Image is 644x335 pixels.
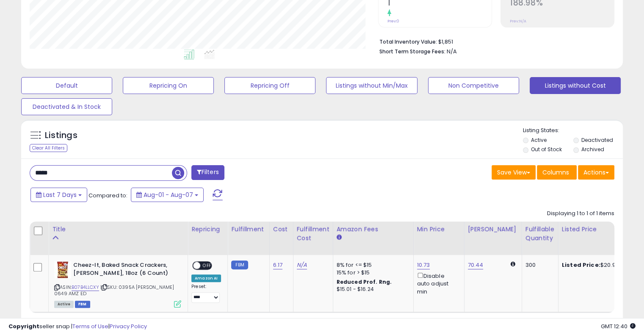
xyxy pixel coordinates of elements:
span: Aug-01 - Aug-07 [144,191,193,199]
div: Min Price [417,225,461,234]
b: Total Inventory Value: [379,38,437,45]
div: Amazon AI [191,274,221,282]
button: Last 7 Days [30,188,87,202]
small: Prev: N/A [510,19,526,24]
div: 300 [525,261,552,269]
a: 6.17 [273,261,283,269]
div: ASIN: [54,261,181,307]
a: Terms of Use [72,322,108,330]
span: Columns [542,168,569,177]
span: Compared to: [88,191,127,199]
span: | SKU: 0395A [PERSON_NAME] 0649 AMZ ED [54,284,174,296]
div: Fulfillment Cost [297,225,329,243]
b: Reduced Prof. Rng. [337,278,392,285]
button: Columns [537,165,577,180]
button: Non Competitive [428,77,519,94]
a: N/A [297,261,307,269]
span: FBM [75,301,90,308]
div: Displaying 1 to 1 of 1 items [547,210,614,218]
div: Fulfillable Quantity [525,225,555,243]
div: Cost [273,225,290,234]
div: Disable auto adjust min [417,271,458,296]
h5: Listings [45,130,77,141]
label: Deactivated [581,136,613,144]
a: 10.73 [417,261,430,269]
div: Title [52,225,184,234]
div: [PERSON_NAME] [468,225,518,234]
button: Repricing On [123,77,214,94]
a: Privacy Policy [110,322,147,330]
div: Repricing [191,225,224,234]
div: 8% for <= $15 [337,261,407,269]
label: Archived [581,146,604,153]
div: $20.98 [562,261,632,269]
div: Preset: [191,284,221,303]
small: Amazon Fees. [337,234,342,241]
b: Listed Price: [562,261,600,269]
div: 15% for > $15 [337,269,407,277]
a: B07B4LLCXY [72,284,99,291]
label: Out of Stock [531,146,562,153]
div: Amazon Fees [337,225,410,234]
p: Listing States: [523,127,623,135]
span: OFF [200,262,214,269]
small: FBM [231,260,248,269]
div: seller snap | | [8,323,147,331]
button: Listings without Min/Max [326,77,417,94]
b: Short Term Storage Fees: [379,48,445,55]
button: Listings without Cost [530,77,621,94]
span: 2025-08-15 12:40 GMT [601,322,636,330]
li: $1,851 [379,36,608,46]
span: All listings currently available for purchase on Amazon [54,301,74,308]
button: Aug-01 - Aug-07 [131,188,204,202]
button: Default [21,77,112,94]
div: Clear All Filters [30,144,67,152]
img: 51Jof9eivAL._SL40_.jpg [54,261,71,278]
div: Listed Price [562,225,635,234]
button: Filters [191,165,224,180]
a: 70.44 [468,261,484,269]
button: Repricing Off [224,77,315,94]
label: Active [531,136,547,144]
b: Cheez-It, Baked Snack Crackers, [PERSON_NAME], 18oz (6 Count) [73,261,176,279]
button: Deactivated & In Stock [21,98,112,115]
strong: Copyright [8,322,39,330]
div: $15.01 - $16.24 [337,286,407,293]
span: Last 7 Days [43,191,77,199]
button: Actions [578,165,614,180]
button: Save View [492,165,536,180]
small: Prev: 0 [387,19,399,24]
span: N/A [447,47,457,55]
div: Fulfillment [231,225,265,234]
